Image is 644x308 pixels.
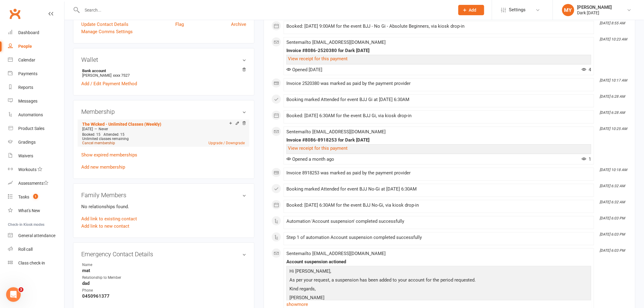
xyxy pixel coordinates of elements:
[7,6,23,21] a: Clubworx
[82,132,100,137] span: Booked: 15
[286,138,591,143] div: Invoice #8086-8918253 for Dark [DATE]
[600,168,627,172] i: [DATE] 10:18 AM
[81,164,125,170] a: Add new membership
[600,248,625,253] i: [DATE] 6:03 PM
[8,40,64,53] a: People
[18,85,33,90] div: Reports
[8,149,64,163] a: Waivers
[286,187,591,192] div: Booking marked Attended for event BJJ No-Gi at [DATE] 6:30AM
[18,194,29,199] div: Tasks
[600,200,625,204] i: [DATE] 6:32 AM
[286,24,591,29] div: Booked: [DATE] 9:00AM for the event BJJ - No Gi - Absolute Beginners, via kiosk drop-in
[81,127,246,131] div: —
[81,222,129,230] a: Add link to new contact
[286,67,322,72] span: Opened [DATE]
[82,288,132,293] div: Phone
[600,127,627,131] i: [DATE] 10:25 AM
[81,192,246,198] h3: Family Members
[82,122,161,127] a: The Wicked - Unlimited Classes (Weekly)
[600,78,627,82] i: [DATE] 10:17 AM
[81,203,246,210] p: No relationships found.
[82,68,243,73] strong: Bank account
[600,232,625,236] i: [DATE] 6:03 PM
[8,108,64,122] a: Automations
[8,122,64,135] a: Product Sales
[81,28,133,35] a: Manage Comms Settings
[18,233,55,238] div: General attendance
[8,94,64,108] a: Messages
[8,243,64,256] a: Roll call
[8,177,64,190] a: Assessments
[81,215,137,222] a: Add link to existing contact
[286,129,386,135] span: Sent email to [EMAIL_ADDRESS][DOMAIN_NAME]
[18,153,33,158] div: Waivers
[18,58,35,62] div: Calendar
[286,219,591,224] div: Automation 'Account suspension' completed successfully
[80,6,450,14] input: Search...
[18,112,43,117] div: Automations
[18,30,39,35] div: Dashboard
[18,208,40,213] div: What's New
[81,68,246,79] li: [PERSON_NAME]
[81,80,137,87] a: Add / Edit Payment Method
[8,81,64,94] a: Reports
[18,140,36,145] div: Gradings
[288,294,590,303] p: [PERSON_NAME]
[6,287,21,302] iframe: Intercom live chat
[286,81,591,86] div: Invoice 2520380 was marked as paid by the payment provider
[231,21,246,28] a: Archive
[18,261,45,265] div: Class check-in
[81,108,246,115] h3: Membership
[81,152,137,158] a: Show expired memberships
[509,3,526,17] span: Settings
[18,44,32,49] div: People
[8,26,64,40] a: Dashboard
[18,126,44,131] div: Product Sales
[8,256,64,270] a: Class kiosk mode
[286,97,591,102] div: Booking marked Attended for event BJJ Gi at [DATE] 6:30AM
[18,71,37,76] div: Payments
[81,56,246,63] h3: Wallet
[577,5,612,10] div: [PERSON_NAME]
[286,40,386,45] span: Sent email to [EMAIL_ADDRESS][DOMAIN_NAME]
[8,229,64,243] a: General attendance kiosk mode
[82,137,129,141] span: Unlimited classes remaining
[82,127,93,131] span: [DATE]
[286,235,591,240] div: Step 1 of automation Account suspension completed successfully
[458,5,484,15] button: Add
[286,170,591,176] div: Invoice 8918253 was marked as paid by the payment provider
[18,247,33,252] div: Roll call
[288,285,590,294] p: Kind regards,
[562,4,574,16] div: MY
[8,53,64,67] a: Calendar
[600,94,625,99] i: [DATE] 6:28 AM
[18,167,37,172] div: Workouts
[288,276,590,285] p: As per your request, a suspension has been added to your account for the period requested.
[19,287,23,292] span: 3
[81,21,128,28] a: Update Contact Details
[113,73,130,78] span: xxxx 7527
[600,184,625,188] i: [DATE] 6:32 AM
[33,194,38,199] span: 1
[286,113,591,118] div: Booked: [DATE] 6:30AM for the event BJJ Gi, via kiosk drop-in
[286,203,591,208] div: Booked: [DATE] 6:30AM for the event BJJ No-Gi, via kiosk drop-in
[288,56,348,61] a: View receipt for this payment
[577,10,612,16] div: Dark [DATE]
[82,293,246,299] strong: 0450961377
[8,190,64,204] a: Tasks 1
[8,204,64,218] a: What's New
[8,135,64,149] a: Gradings
[600,21,625,25] i: [DATE] 8:55 AM
[208,141,245,145] a: Upgrade / Downgrade
[175,21,184,28] a: Flag
[286,251,386,256] span: Sent email to [EMAIL_ADDRESS][DOMAIN_NAME]
[82,275,132,281] div: Relationship to Member
[288,268,590,276] p: Hi [PERSON_NAME],
[600,110,625,115] i: [DATE] 6:28 AM
[600,216,625,220] i: [DATE] 6:03 PM
[82,281,246,286] strong: dad
[82,141,115,145] a: Cancel membership
[18,181,48,186] div: Assessments
[103,132,124,137] span: Attended: 15
[18,99,37,103] div: Messages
